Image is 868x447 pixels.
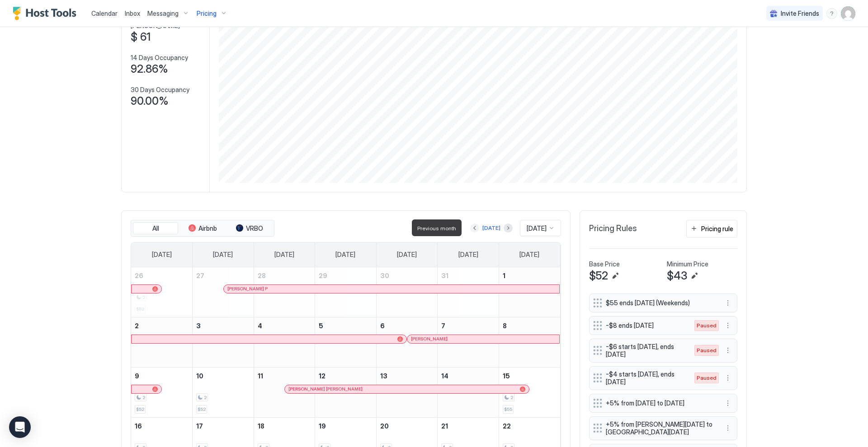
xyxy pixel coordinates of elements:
[589,416,737,440] div: +5% from [PERSON_NAME][DATE] to [GEOGRAPHIC_DATA][DATE] menu
[826,8,837,19] div: menu
[606,370,685,386] span: -$4 starts [DATE], ends [DATE]
[227,286,556,292] div: [PERSON_NAME] P
[376,267,438,317] td: October 30, 2025
[380,322,385,330] span: 6
[589,260,620,268] span: Base Price
[499,367,560,417] td: November 15, 2025
[319,422,326,430] span: 19
[258,272,266,279] span: 28
[196,372,203,380] span: 10
[380,422,389,430] span: 20
[470,223,479,233] button: Previous month
[438,367,499,417] td: November 14, 2025
[482,224,500,232] div: [DATE]
[265,242,303,267] a: Tuesday
[180,222,225,235] button: Airbnb
[315,317,376,334] a: November 5, 2025
[510,242,548,267] a: Saturday
[135,422,142,430] span: 16
[441,422,448,430] span: 21
[697,374,717,382] span: Paused
[388,242,426,267] a: Thursday
[196,422,203,430] span: 17
[213,251,233,259] span: [DATE]
[152,251,172,259] span: [DATE]
[131,86,189,94] span: 30 Days Occupancy
[527,224,547,233] span: [DATE]
[376,367,438,417] td: November 13, 2025
[503,372,510,380] span: 15
[438,368,499,384] a: November 14, 2025
[499,368,560,384] a: November 15, 2025
[438,267,499,284] a: October 31, 2025
[319,372,325,380] span: 12
[258,322,262,330] span: 4
[610,270,621,281] button: Edit
[193,267,254,284] a: October 27, 2025
[131,267,193,317] td: October 26, 2025
[131,220,274,237] div: tab-group
[193,267,254,317] td: October 27, 2025
[397,251,417,259] span: [DATE]
[589,316,737,335] div: -$8 ends [DATE] Pausedmenu
[204,395,207,400] span: 2
[143,242,181,267] a: Sunday
[722,372,733,383] button: More options
[606,299,713,307] span: $55 ends [DATE] (Weekends)
[377,418,438,434] a: November 20, 2025
[377,267,438,284] a: October 30, 2025
[606,399,713,407] span: +5% from [DATE] to [DATE]
[193,367,254,417] td: November 10, 2025
[722,423,733,433] button: More options
[198,406,206,412] span: $52
[315,367,377,417] td: November 12, 2025
[142,395,145,400] span: 2
[315,418,376,434] a: November 19, 2025
[589,223,637,234] span: Pricing Rules
[131,30,151,44] span: $ 61
[258,372,263,380] span: 11
[196,272,204,279] span: 27
[335,251,355,259] span: [DATE]
[131,368,192,384] a: November 9, 2025
[319,272,327,279] span: 29
[589,269,608,283] span: $52
[326,242,364,267] a: Wednesday
[499,317,560,334] a: November 8, 2025
[519,251,539,259] span: [DATE]
[131,267,192,284] a: October 26, 2025
[722,345,733,356] div: menu
[152,224,159,233] span: All
[13,7,80,20] a: Host Tools Logo
[510,395,513,400] span: 2
[667,269,687,283] span: $43
[135,372,139,380] span: 9
[417,225,456,232] span: Previous month
[503,422,511,430] span: 22
[686,220,737,237] button: Pricing rule
[131,367,193,417] td: November 9, 2025
[438,317,499,334] a: November 7, 2025
[589,366,737,390] div: -$4 starts [DATE], ends [DATE] Pausedmenu
[131,317,193,367] td: November 2, 2025
[315,368,376,384] a: November 12, 2025
[319,322,323,330] span: 5
[288,386,363,392] span: [PERSON_NAME] [PERSON_NAME]
[131,54,188,62] span: 14 Days Occupancy
[481,223,502,233] button: [DATE]
[131,62,168,76] span: 92.86%
[411,336,448,342] span: [PERSON_NAME]
[147,9,179,18] span: Messaging
[441,272,448,279] span: 31
[380,272,389,279] span: 30
[697,346,717,354] span: Paused
[606,343,685,359] span: -$6 starts [DATE], ends [DATE]
[258,422,264,430] span: 18
[589,394,737,413] div: +5% from [DATE] to [DATE] menu
[376,317,438,367] td: November 6, 2025
[227,286,268,292] span: [PERSON_NAME] P
[722,398,733,409] div: menu
[781,9,819,18] span: Invite Friends
[722,320,733,331] div: menu
[9,416,31,438] div: Open Intercom Messenger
